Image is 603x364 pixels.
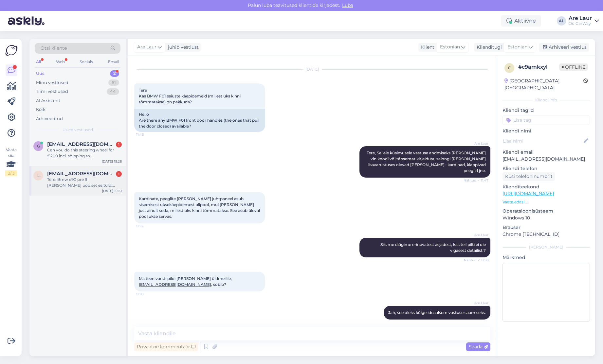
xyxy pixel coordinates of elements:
p: Kliendi nimi [502,128,590,134]
div: Klient [418,44,434,51]
p: Klienditeekond [502,183,590,190]
div: Oü CarWay [569,21,592,26]
div: Minu vestlused [36,79,68,86]
div: [PERSON_NAME] [502,244,590,250]
a: Are LaurOü CarWay [569,16,599,26]
div: Küsi telefoninumbrit [502,172,555,181]
p: Chrome [TECHNICAL_ID] [502,231,590,238]
span: Are Laur [464,301,488,305]
div: Kliendi info [502,97,590,103]
span: g [37,144,40,148]
div: 2 [110,70,119,77]
div: Vaata siia [5,147,17,176]
div: Klienditugi [474,44,502,51]
div: juhib vestlust [165,44,199,51]
div: Kõik [36,106,46,113]
div: 44 [107,88,119,95]
p: Operatsioonisüsteem [502,208,590,215]
a: [EMAIL_ADDRESS][DOMAIN_NAME] [139,282,211,287]
input: Lisa nimi [503,137,582,145]
div: Tiimi vestlused [36,88,68,95]
span: 12:05 [464,320,488,325]
span: 11:46 [136,132,161,137]
span: Tere Kas BMW F01 esiuste käepidemeid (millest uks kinni tõmmatakse) on pakkuda? [139,88,242,104]
span: Are Laur [464,141,488,146]
div: Tere. Bmw e90 pre fl [PERSON_NAME] poolset esituld. Bixenon [47,177,122,188]
span: Estonian [507,43,527,51]
span: Are Laur [137,43,156,51]
span: Saada [469,344,488,350]
div: Arhiveeritud [36,115,63,122]
div: Arhiveeri vestlus [539,43,589,52]
div: Socials [78,58,94,66]
div: AI Assistent [36,97,60,104]
p: Windows 10 [502,215,590,221]
span: Tere, Sellele küsimusele vastuse andmiseks [PERSON_NAME] vin koodi või täpsemat kirjeldust, salon... [367,150,487,173]
div: Email [107,58,120,66]
p: Kliendi tag'id [502,107,590,114]
div: 2 / 3 [5,170,17,176]
span: Jah, see oleks kõige ideaalsem vastuse saamiseks. [388,310,486,315]
div: AL [557,16,566,26]
p: Vaata edasi ... [502,199,590,205]
span: 11:58 [136,292,161,297]
p: [EMAIL_ADDRESS][DOMAIN_NAME] [502,156,590,163]
div: 1 [116,142,122,147]
span: Uued vestlused [63,127,93,133]
div: [DATE] [134,66,490,72]
span: Offline [559,63,588,71]
div: Hello Are there any BMW F01 front door handles (the ones that pull the door closed) available? [134,109,265,132]
span: l [37,173,40,178]
div: Aktiivne [501,15,541,27]
span: Nähtud ✓ 11:56 [464,258,488,263]
div: 61 [108,79,119,86]
span: Luba [340,2,355,8]
span: Kardinate, peeglite [PERSON_NAME] juhtpaneel asub sisemisest uksekäepidemest allpool, mul [PERSON... [139,196,261,219]
a: [URL][DOMAIN_NAME] [502,191,554,197]
p: Kliendi email [502,149,590,156]
div: 1 [116,171,122,177]
div: Web [55,58,66,66]
p: Kliendi telefon [502,165,590,172]
span: Nähtud ✓ 11:47 [464,178,488,183]
p: Brauser [502,224,590,231]
span: garethchickey@gmail.com [47,141,115,147]
span: Ma teen varsti pildi [PERSON_NAME] üldmeilile, , sobib? [139,276,232,287]
input: Lisa tag [502,115,590,125]
span: leukesiim@gmail.com [47,171,115,177]
div: Privaatne kommentaar [134,342,198,351]
p: Märkmed [502,254,590,261]
div: Are Laur [569,16,592,21]
div: Uus [36,70,45,77]
span: Are Laur [464,233,488,237]
div: All [35,58,42,66]
div: Can you do this steering wheel for €200 incl. shipping to [GEOGRAPHIC_DATA], [GEOGRAPHIC_DATA]? [... [47,147,122,159]
span: c [508,65,511,70]
span: Estonian [440,43,460,51]
span: Siis me räägime erinevatest asjadest, kas teil pilti ei ole vigasest detailist ? [380,242,487,253]
span: Otsi kliente [41,45,67,52]
div: [GEOGRAPHIC_DATA], [GEOGRAPHIC_DATA] [504,78,583,91]
img: Askly Logo [5,44,18,57]
div: # c9amkxyl [518,63,559,71]
span: 11:52 [136,224,161,229]
div: [DATE] 15:10 [102,188,122,193]
div: [DATE] 15:28 [102,159,122,164]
